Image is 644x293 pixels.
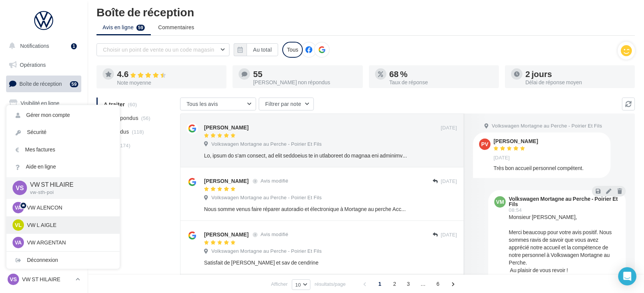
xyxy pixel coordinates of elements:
[20,61,46,68] span: Opérations
[204,259,408,266] div: Satisfait de [PERSON_NAME] et sav de cendrine
[6,141,120,158] a: Mes factures
[204,177,248,185] div: [PERSON_NAME]
[5,95,83,111] a: Visibilité en ligne
[234,43,278,56] button: Au total
[6,272,81,287] a: VS VW ST HILAIRE
[5,171,83,187] a: Calendrier
[204,231,248,238] div: [PERSON_NAME]
[132,129,144,135] span: (118)
[204,152,408,159] div: Lo, ipsum do s'am consect, ad elit seddoeius te in utlaboreet do magnaa eni adminimven qui nostru...
[481,140,489,148] span: PV
[5,215,83,237] a: Campagnes DataOnDemand
[180,98,256,110] button: Tous les avis
[509,208,522,213] span: 08:54
[118,142,130,148] span: (174)
[27,221,111,229] p: VW L AIGLE
[103,46,214,53] span: Choisir un point de vente ou un code magasin
[494,164,604,172] div: Très bon accueil personnel compétent.
[315,280,346,288] span: résultats/page
[525,80,629,85] div: Délai de réponse moyen
[261,232,288,238] span: Avis modifié
[211,194,322,201] span: Volkswagen Mortagne au Perche - Poirier Et Fils
[97,6,635,17] div: Boîte de réception
[441,232,457,238] span: [DATE]
[70,81,78,87] div: 59
[15,204,22,211] span: VA
[618,267,636,285] div: Open Intercom Messenger
[117,70,220,79] div: 4.6
[15,239,22,246] span: VA
[259,98,314,110] button: Filtrer par note
[389,278,401,290] span: 2
[6,252,120,269] div: Déconnexion
[10,276,17,283] span: VS
[271,280,288,288] span: Afficher
[432,278,444,290] span: 6
[492,123,602,129] span: Volkswagen Mortagne au Perche - Poirier Et Fils
[15,221,22,229] span: VL
[5,57,83,73] a: Opérations
[27,239,111,246] p: VW ARGENTAN
[5,189,83,212] a: PLV et print personnalisable
[494,154,510,161] span: [DATE]
[97,43,229,56] button: Choisir un point de vente ou un code magasin
[20,43,49,49] span: Notifications
[5,152,83,168] a: Médiathèque
[295,282,301,288] span: 10
[187,101,218,107] span: Tous les avis
[71,43,77,49] div: 1
[158,24,194,31] span: Commentaires
[389,80,493,85] div: Taux de réponse
[22,276,73,283] p: VW ST HILAIRE
[247,43,278,56] button: Au total
[417,278,429,290] span: ...
[141,115,150,121] span: (56)
[253,80,356,85] div: [PERSON_NAME] non répondus
[16,184,24,192] span: VS
[496,198,504,206] span: VM
[253,70,356,78] div: 55
[5,38,80,54] button: Notifications 1
[30,180,108,189] p: VW ST HILAIRE
[204,124,248,131] div: [PERSON_NAME]
[19,80,62,87] span: Boîte de réception
[509,196,618,207] div: Volkswagen Mortagne au Perche - Poirier Et Fils
[389,70,493,78] div: 68 %
[6,124,120,141] a: Sécurité
[5,114,83,130] a: Campagnes
[27,204,111,211] p: VW ALENCON
[261,178,288,184] span: Avis modifié
[6,158,120,175] a: Aide en ligne
[525,70,629,78] div: 2 jours
[211,248,322,255] span: Volkswagen Mortagne au Perche - Poirier Et Fils
[204,205,408,213] div: Nous somme venus faire réparer autoradio et électronique à Mortagne au perche Accueil de [PERSON_...
[441,124,457,131] span: [DATE]
[282,42,303,58] div: Tous
[494,139,538,144] div: [PERSON_NAME]
[441,178,457,185] span: [DATE]
[5,76,83,92] a: Boîte de réception59
[117,80,220,85] div: Note moyenne
[374,278,386,290] span: 1
[6,107,120,124] a: Gérer mon compte
[211,141,322,148] span: Volkswagen Mortagne au Perche - Poirier Et Fils
[104,114,138,122] span: Non répondus
[402,278,415,290] span: 3
[30,189,108,196] p: vw-sth-poi
[5,133,83,149] a: Contacts
[21,100,59,106] span: Visibilité en ligne
[292,279,310,290] button: 10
